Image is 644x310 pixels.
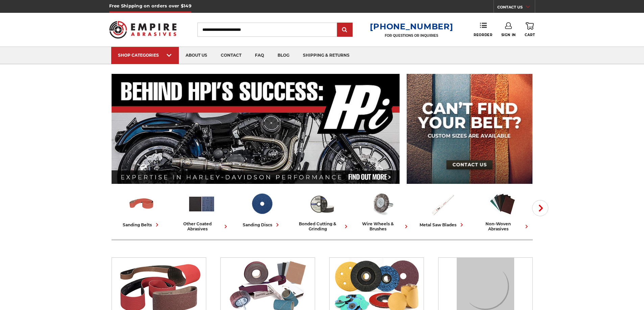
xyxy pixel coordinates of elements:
[243,221,281,228] div: sanding discs
[525,33,535,37] span: Cart
[248,47,271,64] a: faq
[214,47,248,64] a: contact
[295,221,350,231] div: bonded cutting & grinding
[501,33,516,37] span: Sign In
[188,190,216,218] img: Other Coated Abrasives
[112,74,400,184] img: Banner for an interview featuring Horsepower Inc who makes Harley performance upgrades featured o...
[497,3,535,13] a: CONTACT US
[179,47,214,64] a: about us
[271,47,296,64] a: blog
[525,22,535,37] a: Cart
[488,190,517,218] img: Non-woven Abrasives
[407,74,532,184] img: promo banner for custom belts.
[475,190,530,231] a: non-woven abrasives
[127,190,156,218] img: Sanding Belts
[355,221,410,231] div: wire wheels & brushes
[475,221,530,231] div: non-woven abrasives
[118,53,172,58] div: SHOP CATEGORIES
[174,190,229,231] a: other coated abrasives
[295,190,350,231] a: bonded cutting & grinding
[114,190,169,228] a: sanding belts
[123,221,161,228] div: sanding belts
[428,190,456,218] img: Metal Saw Blades
[355,190,410,231] a: wire wheels & brushes
[174,221,229,231] div: other coated abrasives
[248,190,276,218] img: Sanding Discs
[420,221,465,228] div: metal saw blades
[235,190,289,228] a: sanding discs
[338,23,352,37] input: Submit
[474,33,492,37] span: Reorder
[368,190,396,218] img: Wire Wheels & Brushes
[474,22,492,37] a: Reorder
[109,17,177,43] img: Empire Abrasives
[532,200,548,216] button: Next
[370,22,453,31] a: [PHONE_NUMBER]
[415,190,470,228] a: metal saw blades
[308,190,336,218] img: Bonded Cutting & Grinding
[296,47,356,64] a: shipping & returns
[370,33,453,38] p: FOR QUESTIONS OR INQUIRIES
